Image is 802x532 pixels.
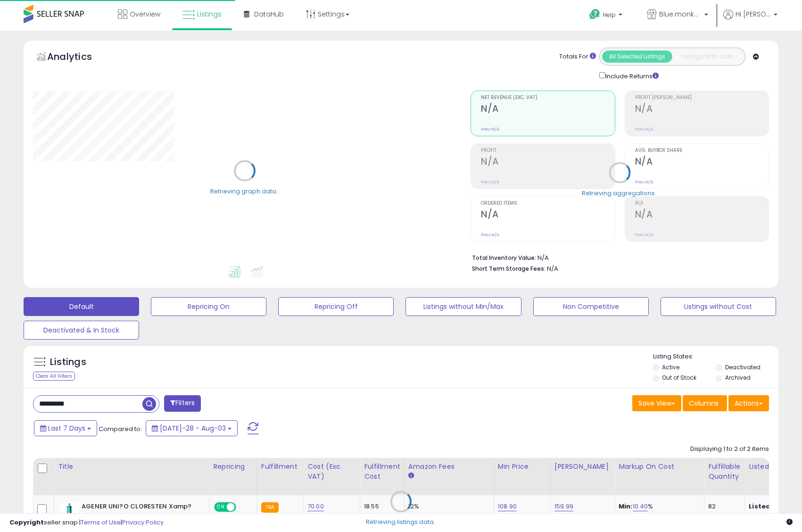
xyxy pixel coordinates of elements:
span: Help [603,11,616,19]
span: Hi [PERSON_NAME] [736,9,771,19]
a: Hi [PERSON_NAME] [723,9,777,31]
span: Listings [197,9,222,19]
div: Include Returns [592,70,670,81]
i: Get Help [589,8,601,20]
span: Blue.monkey [659,9,702,19]
button: Deactivated & In Stock [24,321,139,340]
button: Listings without Cost [661,297,776,316]
h5: Analytics [47,50,110,66]
button: Repricing On [151,297,266,316]
span: Overview [130,9,160,19]
button: Default [24,297,139,316]
div: Totals For [559,52,596,61]
div: Retrieving aggregations.. [582,189,658,197]
a: Help [582,1,632,31]
button: Listings without Min/Max [405,297,521,316]
div: Retrieving listings data.. [366,518,437,526]
button: Repricing Off [278,297,394,316]
strong: Copyright [9,518,44,527]
div: seller snap | | [9,518,164,527]
button: Non Competitive [533,297,649,316]
span: DataHub [254,9,284,19]
button: Listings With Cost [672,50,742,63]
button: All Selected Listings [602,50,672,63]
div: Retrieving graph data.. [210,187,279,195]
